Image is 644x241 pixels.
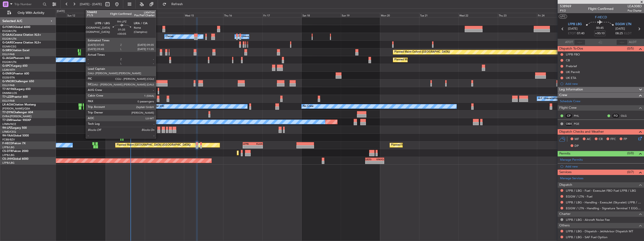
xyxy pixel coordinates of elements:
[394,49,450,56] div: Planned Maint Oxford ([GEOGRAPHIC_DATA])
[2,142,13,145] span: F-HECD
[628,4,642,9] span: LEA308D
[629,40,636,45] span: ALDT
[184,13,223,17] div: Wed 15
[574,39,585,45] input: --:--
[559,182,572,188] span: Dispatch
[2,34,13,36] span: G-GAAL
[615,27,625,31] span: [DATE]
[2,158,28,160] a: CS-JHHGlobal 6000
[2,91,17,95] a: DNMM/LOS
[2,41,41,44] a: G-GARECessna Citation XLS+
[568,31,576,36] span: ETOT
[2,88,31,91] a: T7-N1960Legacy 650
[2,49,29,52] a: G-SIRSCitation Excel
[2,119,31,122] a: T7-EMIHawker 900XP
[627,170,634,175] span: (0/7)
[223,13,262,17] div: Thu 16
[2,134,29,137] a: 9H-YAAGlobal 5000
[575,144,579,148] span: DP
[565,82,642,86] div: Add new
[243,142,253,145] div: LFPB
[2,96,28,98] a: T7-LZZIPraetor 600
[2,26,14,29] span: G-FOMO
[2,122,16,126] a: LFMN/NCE
[574,122,584,126] a: PGE
[160,0,188,8] button: Refresh
[599,137,603,142] span: CR
[2,103,36,106] a: LX-AOACitation Mustang
[566,64,577,68] div: Prebrief
[627,151,634,156] span: (0/0)
[375,161,384,164] div: -
[2,146,15,149] a: LFPB/LBG
[565,121,573,126] div: OBX
[2,127,12,129] span: 9H-LPZ
[2,45,16,48] a: EGNR/CEG
[566,200,642,204] a: LFPB / LBG - Handling - ExecuJet (Skyvalet) LFPB / LBG
[565,40,573,45] span: ATOT
[537,13,576,17] div: Fri 24
[566,235,607,239] a: LFPB / LBG - SAF Fuel Option
[2,53,15,56] a: EGLF/FAB
[12,11,50,15] span: Only With Activity
[166,33,174,40] div: Owner
[566,76,576,80] div: UK ETA
[559,211,571,217] span: Charter
[566,218,610,222] a: LFPB / LBG - Aircraft Noise Fee
[559,151,570,156] span: Permits
[2,111,33,114] a: T7-DYNChallenger 604
[568,27,578,31] span: [DATE]
[560,9,571,13] span: P1/2
[2,72,13,75] span: G-ENRG
[595,15,607,20] span: F-HECD
[498,13,537,17] div: Thu 23
[458,13,498,17] div: Wed 22
[66,13,106,17] div: Sun 12
[588,6,613,11] div: Flight Confirmed
[2,65,27,67] a: G-SPCYLegacy 650
[596,26,604,31] span: 00:45
[80,2,102,6] span: [DATE] - [DATE]
[2,26,30,29] a: G-FOMOGlobal 6000
[559,87,583,92] span: Leg Information
[253,145,262,148] div: -
[238,149,262,156] div: Planned Maint Sofia
[566,70,580,74] div: UK Permit
[624,31,632,36] span: ELDT
[253,142,262,145] div: KLAX
[117,142,191,149] div: Planned Maint [GEOGRAPHIC_DATA] ([GEOGRAPHIC_DATA])
[366,158,375,161] div: LEZG
[612,113,620,118] div: FO
[366,161,375,164] div: -
[302,13,341,17] div: Sat 18
[2,150,28,153] a: CS-DTRFalcon 2000
[341,13,380,17] div: Sun 19
[559,129,604,135] span: Dispatch Checks and Weather
[391,142,465,149] div: Planned Maint [GEOGRAPHIC_DATA] ([GEOGRAPHIC_DATA])
[575,137,579,142] span: MF
[615,22,631,27] span: EGGW LTN
[559,170,571,175] span: Services
[145,13,184,17] div: Tue 14
[57,9,65,13] div: [DATE]
[566,58,570,62] div: CB
[2,60,16,64] a: EGGW/LTN
[538,95,614,102] div: A/C Unavailable [GEOGRAPHIC_DATA] ([GEOGRAPHIC_DATA])
[236,33,255,40] div: A/C Unavailable
[566,194,592,198] a: EGGW / LTN - Fuel
[2,150,12,153] span: CS-DTR
[2,41,13,44] span: G-GARE
[566,229,633,233] a: LFPB / LBG - Dispatch - JetAdvisor Dispatch MT
[560,176,583,181] a: Manage Services
[565,113,573,118] div: CP
[587,137,591,142] span: AC
[610,137,616,142] span: FFC
[2,158,12,160] span: CS-JHH
[2,119,11,122] span: T7-EMI
[2,29,16,33] a: EGGW/LTN
[566,206,642,210] a: EGGW / LTN - Handling - Signature Terminal 1 EGGW / LTN
[118,33,138,40] div: A/C Unavailable
[375,158,384,161] div: KNUQ
[621,114,631,118] a: OLG
[262,13,302,17] div: Fri 17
